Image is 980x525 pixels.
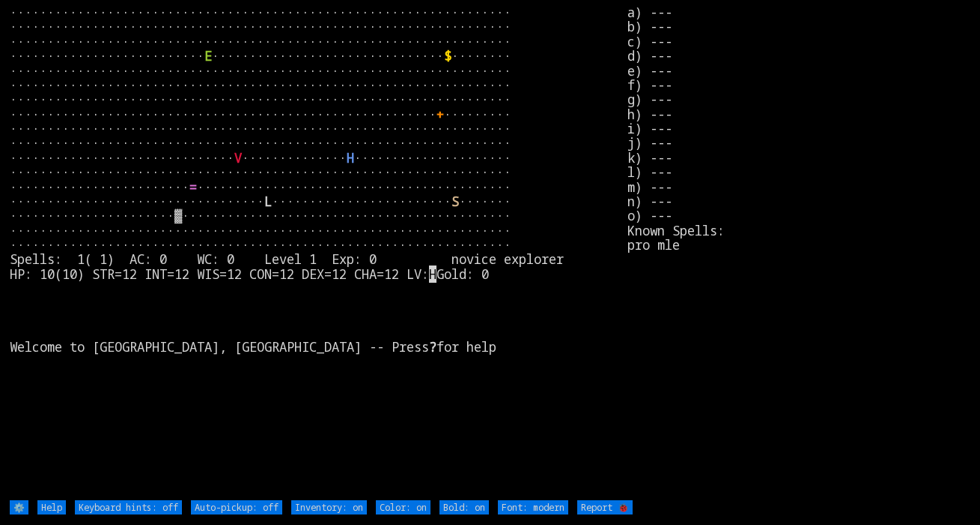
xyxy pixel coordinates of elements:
[204,47,212,64] font: E
[577,500,633,514] input: Report 🐞
[429,338,436,355] b: ?
[429,265,436,283] mark: H
[436,106,444,123] font: +
[498,500,568,514] input: Font: modern
[439,500,489,514] input: Bold: on
[291,500,367,514] input: Inventory: on
[451,193,459,210] font: S
[234,149,242,166] font: V
[10,500,28,514] input: ⚙️
[627,5,970,499] stats: a) --- b) --- c) --- d) --- e) --- f) --- g) --- h) --- i) --- j) --- k) --- l) --- m) --- n) ---...
[264,193,272,210] font: L
[376,500,430,514] input: Color: on
[189,178,197,196] font: =
[191,500,282,514] input: Auto-pickup: off
[37,500,66,514] input: Help
[10,5,627,499] larn: ··································································· ·····························...
[75,500,182,514] input: Keyboard hints: off
[347,149,354,166] font: H
[444,47,451,64] font: $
